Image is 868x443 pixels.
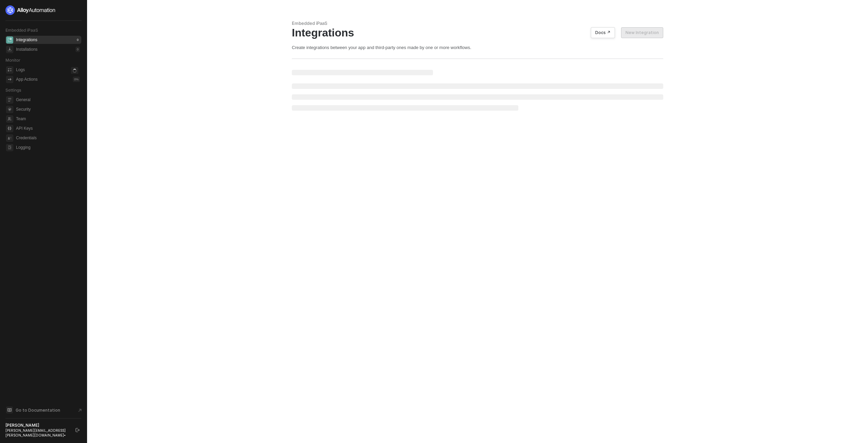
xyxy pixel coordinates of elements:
span: icon-app-actions [6,76,13,83]
div: Embedded iPaaS [292,20,663,26]
button: Docs ↗ [591,27,615,38]
span: credentials [6,135,13,142]
div: 0 [76,47,80,52]
span: Embedded iPaaS [5,28,38,33]
span: General [16,96,80,104]
span: API Keys [16,124,80,132]
div: App Actions [16,77,37,82]
span: logout [76,428,80,432]
span: security [6,106,13,113]
img: logo [5,5,56,15]
span: Settings [5,88,21,93]
span: integrations [6,36,13,44]
span: icon-loader [71,67,78,74]
span: api-key [6,125,13,132]
span: icon-logs [6,66,13,74]
div: [PERSON_NAME][EMAIL_ADDRESS][PERSON_NAME][DOMAIN_NAME] • [5,428,69,438]
button: New Integration [621,27,663,38]
span: Team [16,115,80,123]
span: Monitor [5,58,20,63]
div: Installations [16,47,37,52]
div: Integrations [16,37,37,43]
span: document-arrow [77,407,83,414]
span: Go to Documentation [16,407,60,413]
span: Security [16,105,80,113]
div: 0 [76,37,80,43]
span: installations [6,46,13,53]
span: general [6,96,13,104]
span: documentation [6,407,13,413]
span: logging [6,144,13,151]
a: logo [5,5,81,15]
a: Knowledge Base [5,406,82,414]
div: Logs [16,67,25,73]
div: Integrations [292,26,663,39]
span: team [6,115,13,123]
div: Create integrations between your app and third-party ones made by one or more workflows. [292,45,663,50]
div: 0 % [73,77,80,82]
div: [PERSON_NAME] [5,423,69,428]
span: Credentials [16,134,80,142]
span: Logging [16,143,80,152]
div: Docs ↗ [595,30,611,35]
